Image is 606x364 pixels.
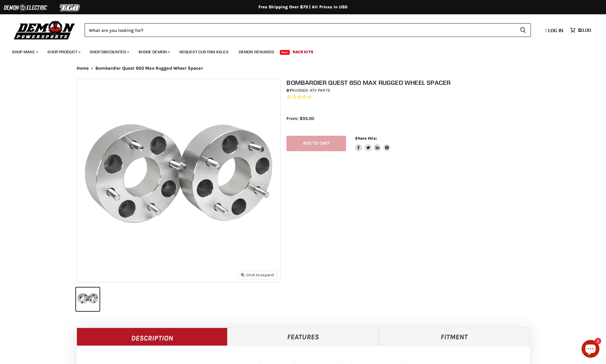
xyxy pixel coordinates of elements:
a: Rugged ATV Parts [292,88,330,93]
a: Log in [543,28,567,33]
img: Demon Electric Logo 2 [3,2,48,13]
span: Rated 0.0 out of 5 stars 0 reviews [286,94,536,100]
div: Free Shipping Over $75 | All Prices In USD [65,4,542,10]
inbox-online-store-chat: Shopify online store chat [580,340,601,359]
ul: Main menu [7,43,590,58]
h1: Bombardier Quest 650 Max Rugged Wheel Spacer [286,79,536,86]
a: Shop Make [7,46,42,58]
a: Request Custom Axles [175,46,233,58]
a: Home [77,66,89,71]
span: From: $95.00 [286,116,314,121]
button: Search [515,23,531,37]
a: Description [77,328,228,346]
a: Race Kits [288,46,318,58]
input: Search [85,23,515,37]
a: Inside Demon [134,46,174,58]
span: Bombardier Quest 650 Max Rugged Wheel Spacer [95,66,203,71]
div: by [286,87,536,94]
a: $0.00 [567,26,594,35]
span: Log in [548,27,563,33]
a: Shop Product [43,46,84,58]
a: Features [227,328,379,346]
a: Demon Rewards [234,46,279,58]
img: Demon Powersports [12,19,77,40]
span: Share this: [355,136,376,140]
img: TGB Logo 2 [48,2,92,13]
span: $0.00 [578,27,591,33]
button: Bombardier Quest 650 Max Rugged Wheel Spacer thumbnail [76,288,100,311]
a: Shop Discounted [85,46,133,58]
span: Click to expand [241,273,274,277]
nav: Breadcrumbs [65,66,542,71]
img: Bombardier Quest 650 Max Rugged Wheel Spacer [77,79,280,282]
a: Fitment [379,328,530,346]
form: Product [85,23,531,37]
span: New! [280,50,290,55]
aside: Share this: [355,136,390,151]
button: Click to expand [238,271,277,279]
